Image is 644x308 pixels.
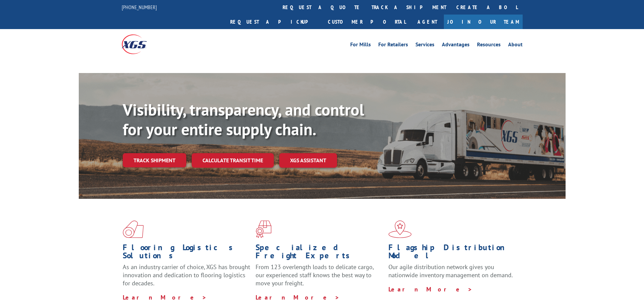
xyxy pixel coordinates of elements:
[477,42,501,49] a: Resources
[256,243,383,263] h1: Specialized Freight Experts
[123,243,251,263] h1: Flooring Logistics Solutions
[442,42,470,49] a: Advantages
[256,293,340,301] a: Learn More >
[123,220,144,238] img: xgs-icon-total-supply-chain-intelligence-red
[388,220,412,238] img: xgs-icon-flagship-distribution-model-red
[378,42,408,49] a: For Retailers
[192,153,274,168] a: Calculate transit time
[279,153,337,168] a: XGS ASSISTANT
[123,99,364,140] b: Visibility, transparency, and control for your entire supply chain.
[411,15,444,29] a: Agent
[388,263,513,279] span: Our agile distribution network gives you nationwide inventory management on demand.
[444,15,523,29] a: Join Our Team
[123,263,250,287] span: As an industry carrier of choice, XGS has brought innovation and dedication to flooring logistics...
[350,42,371,49] a: For Mills
[122,4,157,10] a: [PHONE_NUMBER]
[225,15,323,29] a: Request a pickup
[123,153,186,167] a: Track shipment
[256,263,383,293] p: From 123 overlength loads to delicate cargo, our experienced staff knows the best way to move you...
[508,42,523,49] a: About
[388,285,473,293] a: Learn More >
[123,293,207,301] a: Learn More >
[388,243,516,263] h1: Flagship Distribution Model
[415,42,434,49] a: Services
[323,15,411,29] a: Customer Portal
[256,220,271,238] img: xgs-icon-focused-on-flooring-red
